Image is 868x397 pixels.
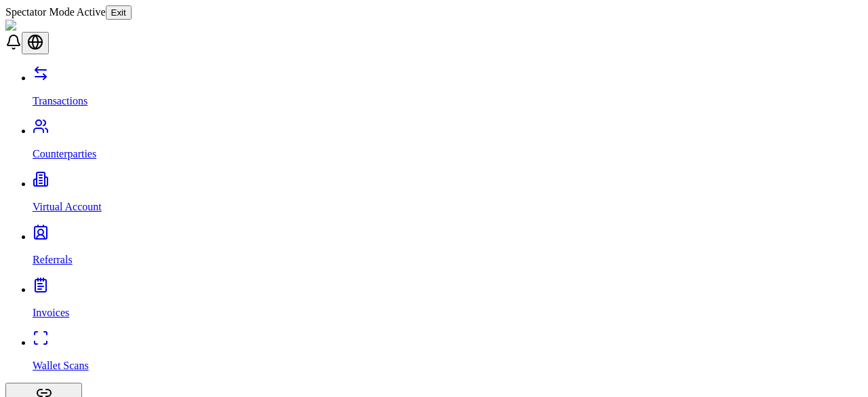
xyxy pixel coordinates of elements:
a: Counterparties [33,125,863,160]
p: Virtual Account [33,201,863,213]
p: Invoices [33,307,863,319]
button: Exit [106,5,132,20]
a: Wallet Scans [33,337,863,372]
p: Wallet Scans [33,360,863,372]
a: Invoices [33,284,863,319]
p: Referrals [33,254,863,266]
a: Referrals [33,231,863,266]
a: Virtual Account [33,178,863,213]
span: Spectator Mode Active [5,6,106,18]
img: ShieldPay Logo [5,20,86,32]
p: Counterparties [33,148,863,160]
a: Transactions [33,72,863,107]
p: Transactions [33,95,863,107]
